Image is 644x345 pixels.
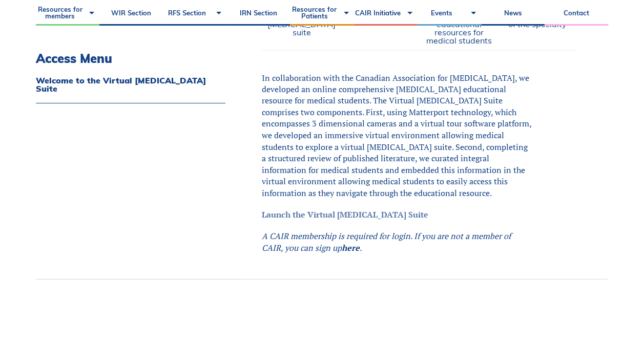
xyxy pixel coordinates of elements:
h3: Access Menu [36,51,225,66]
a: here [342,242,360,253]
a: Welcome to the Virtual [MEDICAL_DATA] Suite [36,76,225,93]
p: In collaboration with the Canadian Association for [MEDICAL_DATA], we developed an online compreh... [262,72,531,198]
a: Launch the Virtual [MEDICAL_DATA] Suite [262,208,428,220]
em: A CAIR membership is required for login. If you are not a member of CAIR, you can sign up . [262,230,511,252]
